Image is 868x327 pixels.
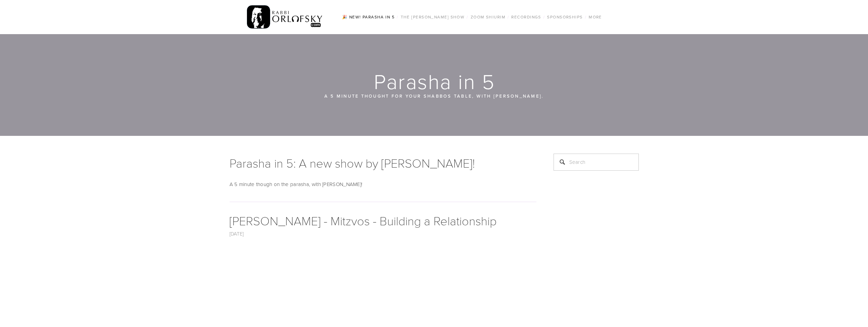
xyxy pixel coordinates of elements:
p: A 5 minute thought for your Shabbos table, with [PERSON_NAME]. [270,92,598,100]
a: [PERSON_NAME] - Mitzvos - Building a Relationship [230,212,497,229]
a: Recordings [509,13,543,22]
a: The [PERSON_NAME] Show [399,13,467,22]
h1: Parasha in 5 [230,70,639,92]
h1: Parasha in 5: A new show by [PERSON_NAME]! [230,154,536,172]
p: A 5 minute though on the parasha, with [PERSON_NAME]! [230,180,536,188]
img: RabbiOrlofsky.com [247,4,323,30]
a: More [587,13,604,22]
span: / [585,14,587,20]
span: / [467,14,468,20]
a: Sponsorships [545,13,585,22]
span: / [507,14,509,20]
a: [DATE] [230,230,244,237]
span: / [543,14,545,20]
input: Search [554,154,639,171]
span: / [397,14,398,20]
a: Zoom Shiurim [469,13,507,22]
a: 🎉 NEW! Parasha in 5 [340,13,397,22]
